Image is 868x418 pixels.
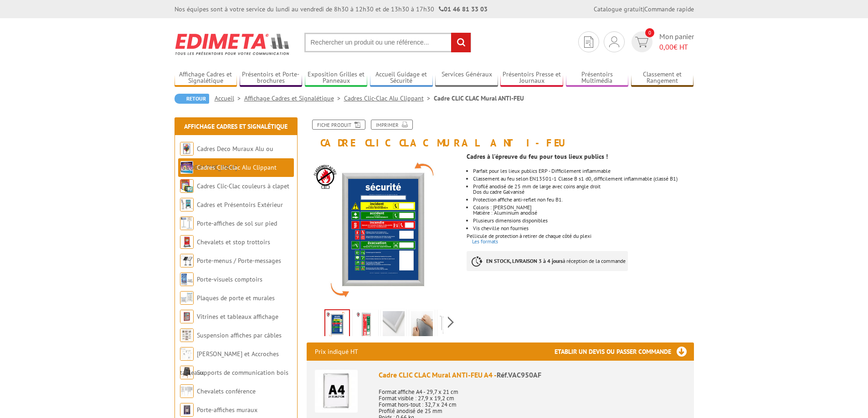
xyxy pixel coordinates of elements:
li: Parfait pour les lieux publics ERP - Difficilement inflammable [473,168,693,174]
img: croquis-cadre-non-feu-ignifuge.jpg [439,311,461,339]
a: Exposition Grilles et Panneaux [305,71,368,86]
strong: Cadres à l'épreuve du feu pour tous lieux publics ! [467,152,608,161]
a: Affichage Cadres et Signalétique [244,94,344,102]
img: Cadres Clic-Clac couleurs à clapet [180,179,194,193]
img: devis rapide [584,36,593,48]
p: à réception de la commande [467,251,628,271]
span: Mon panier [659,31,694,52]
span: Réf.VAC950AF [497,370,541,379]
a: Commande rapide [644,5,694,13]
a: Fiche produit [312,120,365,130]
img: cadres-resistants-feu-3.jpg [411,311,433,339]
h3: Etablir un devis ou passer commande [555,342,694,361]
img: Cadres et Présentoirs Extérieur [180,198,194,212]
a: Imprimer [371,120,413,130]
a: Suspension affiches par câbles [197,331,282,339]
a: Catalogue gratuit [594,5,643,13]
a: Cadres Clic-Clac Alu Clippant [197,163,277,171]
li: Cadre CLIC CLAC Mural ANTI-FEU [434,94,524,103]
img: Chevalets et stop trottoirs [180,235,194,249]
a: Cadres Deco Muraux Alu ou [GEOGRAPHIC_DATA] [180,145,273,171]
input: Rechercher un produit ou une référence... [304,33,471,52]
a: [PERSON_NAME] et Accroches tableaux [180,350,279,377]
a: devis rapide 0 Mon panier 0,00€ HT [629,31,694,52]
span: Next [447,315,455,330]
li: Protection affiche anti-reflet non feu B1. [473,197,693,202]
a: Porte-affiches muraux [197,406,257,414]
a: Classement et Rangement [631,71,694,86]
strong: 01 46 81 33 03 [439,5,488,13]
a: Porte-menus / Porte-messages [197,257,281,265]
img: Vitrines et tableaux affichage [180,310,194,323]
span: € HT [659,42,694,52]
a: Vitrines et tableaux affichage [197,312,278,321]
a: Les formats [472,238,498,245]
a: Affichage Cadres et Signalétique [184,122,288,131]
a: Services Généraux [435,71,498,86]
a: Affichage Cadres et Signalétique [175,71,237,86]
p: Vis cheville non fournies [473,226,693,231]
div: | [594,5,694,14]
img: cadres-resistants-feu-4.jpg [383,311,405,339]
span: 0 [645,28,654,37]
img: Porte-affiches de sol sur pied [180,217,194,230]
p: Prix indiqué HT [315,342,358,361]
a: Cadres Clic-Clac couleurs à clapet [197,182,289,190]
img: devis rapide [609,36,619,47]
img: Porte-menus / Porte-messages [180,254,194,267]
li: Plusieurs dimensions disponibles [473,218,693,223]
div: Cadre CLIC CLAC Mural ANTI-FEU A4 - [379,370,686,380]
span: 0,00 [659,42,673,51]
a: Présentoirs Multimédia [566,71,629,86]
a: Présentoirs et Porte-brochures [240,71,303,86]
img: Cadres Deco Muraux Alu ou Bois [180,142,194,156]
img: cadres_resistants_anti_feu_muraux_vac950af.jpg [307,153,460,306]
a: Supports de communication bois [197,368,288,377]
a: Plaques de porte et murales [197,294,275,302]
p: Dos du cadre Galvanisé [473,189,693,195]
a: Présentoirs Presse et Journaux [500,71,563,86]
img: devis rapide [635,37,648,47]
img: Suspension affiches par câbles [180,328,194,342]
a: Accueil [215,94,244,102]
img: cadres_resistants_anti_feu_muraux_vac950af.jpg [325,310,349,338]
a: Chevalets conférence [197,387,256,395]
a: Accueil Guidage et Sécurité [370,71,433,86]
a: Retour [175,94,209,104]
img: cadres-resistants-feu-6.jpg [354,311,376,339]
img: Edimeta [175,27,291,61]
p: Pellicule de protection à retirer de chaque côté du plexi [467,233,693,244]
a: Porte-affiches de sol sur pied [197,219,277,227]
a: Chevalets et stop trottoirs [197,238,270,246]
a: Porte-visuels comptoirs [197,275,262,283]
img: Plaques de porte et murales [180,291,194,305]
p: Profilé anodisé de 25 mm de large avec coins angle droit [473,184,693,189]
p: Matière : Aluminium anodisé [473,210,693,216]
li: Classement au feu selon EN13501-1 Classe B s1 d0, difficilement inflammable (classé B1) [473,176,693,181]
img: Porte-visuels comptoirs [180,272,194,286]
div: Nos équipes sont à votre service du lundi au vendredi de 8h30 à 12h30 et de 13h30 à 17h30 [175,5,488,14]
p: Coloris : [PERSON_NAME] [473,205,693,210]
input: rechercher [451,33,471,52]
img: Cadre CLIC CLAC Mural ANTI-FEU A4 [315,370,358,413]
strong: EN STOCK, LIVRAISON 3 à 4 jours [486,257,563,264]
a: Cadres Clic-Clac Alu Clippant [344,94,434,102]
img: Cimaises et Accroches tableaux [180,347,194,361]
a: Cadres et Présentoirs Extérieur [197,201,283,209]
